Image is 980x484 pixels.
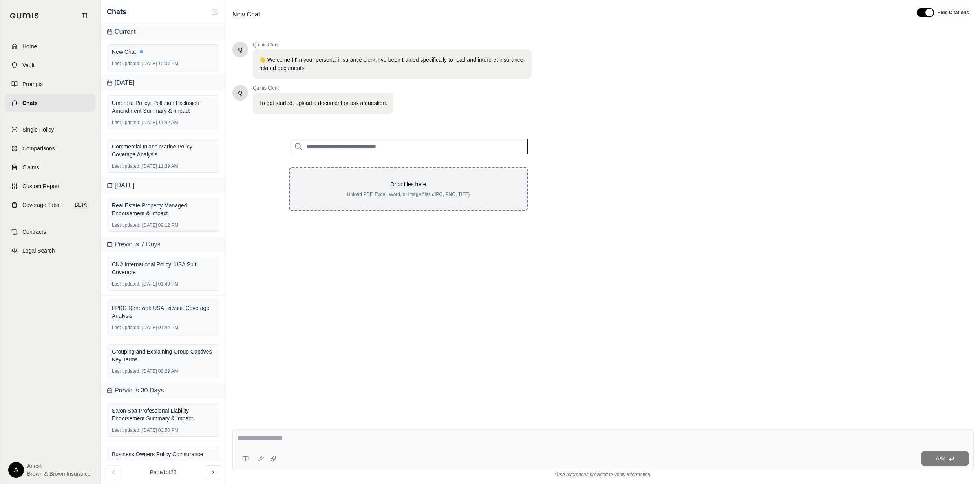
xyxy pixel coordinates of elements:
div: [DATE] 01:44 PM [112,324,214,331]
div: FPKG Renewal: USA Lawsuit Coverage Analysis [112,304,214,320]
div: Salon Spa Professional Liability Endorsement Summary & Impact [112,407,214,422]
a: Chats [5,94,95,112]
a: Prompts [5,75,95,93]
span: Hello [238,46,243,53]
span: Qumis Clerk [253,85,393,91]
a: Comparisons [5,140,95,157]
a: Contracts [5,223,95,240]
span: Prompts [22,80,43,88]
span: Chats [22,99,38,107]
div: Current [101,24,226,40]
span: Contracts [22,228,46,236]
div: [DATE] 10:37 PM [112,60,214,67]
div: Real Estate Property Managed Endorsement & Impact [112,202,214,217]
div: Business Owners Policy Coinsurance Clause [112,450,214,466]
div: *Use references provided to verify information. [232,471,974,478]
img: Qumis Logo [10,13,39,19]
span: Last updated: [112,427,141,433]
span: Hide Citations [937,9,969,16]
span: Custom Report [22,182,59,190]
div: [DATE] 11:39 AM [112,163,214,169]
button: Ask [921,451,969,466]
div: Previous 30 Days [101,383,226,398]
span: Anesti [27,462,91,470]
span: Comparisons [22,145,55,152]
span: Ask [936,455,945,462]
p: To get started, upload a document or ask a question. [259,99,387,107]
div: Umbrella Policy: Pollution Exclusion Amendment Summary & Impact [112,99,214,115]
span: Hello [238,89,243,97]
div: [DATE] 09:12 PM [112,222,214,228]
div: A [8,462,24,478]
button: New Chat [210,7,219,16]
div: [DATE] 08:29 AM [112,368,214,374]
div: Edit Title [229,8,907,21]
span: Vault [22,61,35,69]
span: BETA [73,201,89,209]
span: Page 1 of 23 [150,468,177,476]
span: Last updated: [112,368,141,374]
span: Brown & Brown Insurance [27,470,91,478]
span: Qumis Clerk [253,42,532,48]
div: Grouping and Explaining Group Captives Key Terms [112,348,214,363]
a: Claims [5,159,95,176]
div: Commercial Inland Marine Policy Coverage Analysis [112,143,214,158]
div: New Chat [112,48,214,56]
span: Last updated: [112,324,141,331]
a: Custom Report [5,178,95,195]
span: Last updated: [112,60,141,67]
p: Drop files here [302,180,514,188]
a: Single Policy [5,121,95,138]
div: CNA International Policy: USA Suit Coverage [112,260,214,276]
p: 👋 Welcome!! I'm your personal insurance clerk. I've been trained specifically to read and interpr... [259,56,525,72]
span: Last updated: [112,119,141,126]
span: Legal Search [22,247,55,255]
div: [DATE] 01:49 PM [112,281,214,287]
span: Claims [22,163,39,171]
span: Last updated: [112,281,141,287]
p: Upload PDF, Excel, Word, or image files (JPG, PNG, TIFF) [302,191,514,198]
a: Home [5,38,95,55]
div: [DATE] [101,75,226,91]
a: Vault [5,57,95,74]
div: [DATE] 03:50 PM [112,427,214,433]
span: Home [22,42,37,50]
span: Last updated: [112,222,141,228]
span: Coverage Table [22,201,61,209]
a: Coverage TableBETA [5,196,95,214]
div: Previous 7 Days [101,236,226,252]
div: [DATE] 11:42 AM [112,119,214,126]
div: [DATE] [101,178,226,193]
span: Chats [107,6,126,17]
a: Legal Search [5,242,95,259]
span: Last updated: [112,163,141,169]
span: New Chat [229,8,263,21]
span: Single Policy [22,126,54,134]
button: Collapse sidebar [78,9,91,22]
